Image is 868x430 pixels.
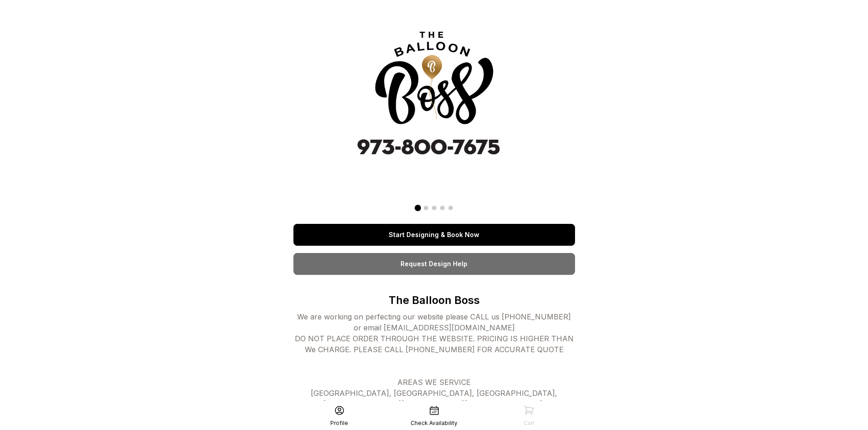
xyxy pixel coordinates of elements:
[293,293,575,308] p: The Balloon Boss
[293,224,575,246] a: Start Designing & Book Now
[524,420,534,427] div: Cart
[411,420,457,427] div: Check Availability
[330,420,348,427] div: Profile
[293,253,575,275] a: Request Design Help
